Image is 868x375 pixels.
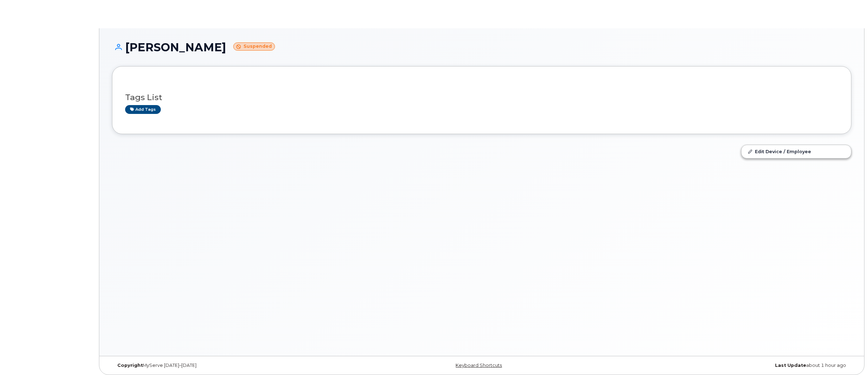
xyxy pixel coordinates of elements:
[775,363,806,368] strong: Last Update
[605,363,851,368] div: about 1 hour ago
[112,41,851,53] h1: [PERSON_NAME]
[125,105,161,114] a: Add tags
[125,93,838,102] h3: Tags List
[741,145,851,158] a: Edit Device / Employee
[233,42,275,51] small: Suspended
[117,363,143,368] strong: Copyright
[112,363,358,368] div: MyServe [DATE]–[DATE]
[456,363,502,368] a: Keyboard Shortcuts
